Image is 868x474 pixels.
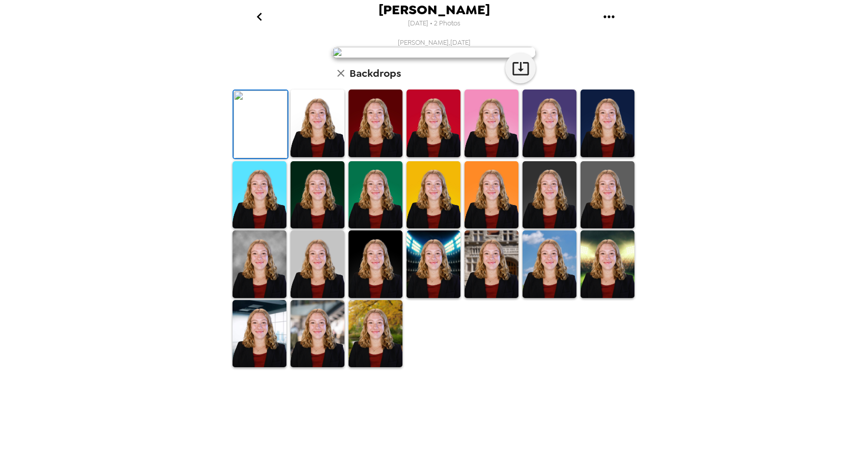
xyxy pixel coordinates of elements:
span: [PERSON_NAME] , [DATE] [398,38,471,47]
span: [PERSON_NAME] [379,3,490,17]
img: Original [234,91,287,158]
h6: Backdrops [350,65,401,81]
img: user [332,47,536,58]
span: [DATE] • 2 Photos [408,17,460,31]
